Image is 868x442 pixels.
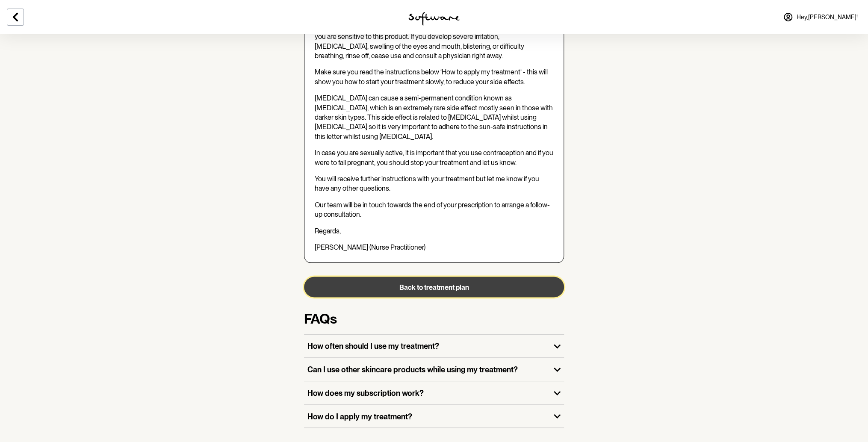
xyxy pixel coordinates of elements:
[315,175,539,192] span: You will receive further instructions with your treatment but let me know if you have any other q...
[304,277,564,297] button: Back to treatment plan
[304,311,564,327] h3: FAQs
[307,342,547,351] h3: How often should I use my treatment?
[315,94,553,141] span: [MEDICAL_DATA] can cause a semi-permanent condition known as [MEDICAL_DATA], which is an extremel...
[304,381,564,404] button: How does my subscription work?
[304,405,564,428] button: How do I apply my treatment?
[315,227,341,235] span: Regards,
[304,358,564,381] button: Can I use other skincare products while using my treatment?
[315,68,548,85] span: Make sure you read the instructions below ‘How to apply my treatment’ - this will show you how to...
[778,7,863,27] a: Hey,[PERSON_NAME]!
[315,23,542,60] span: Apply the product as directed to a small area once a day for three days to test if you are sensit...
[307,412,547,421] h3: How do I apply my treatment?
[307,388,547,398] h3: How does my subscription work?
[315,201,550,218] span: Our team will be in touch towards the end of your prescription to arrange a follow-up consultation.
[797,14,858,21] span: Hey, [PERSON_NAME] !
[304,335,564,358] button: How often should I use my treatment?
[315,243,425,251] span: [PERSON_NAME] (Nurse Practitioner)
[408,12,460,26] img: software logo
[307,365,547,374] h3: Can I use other skincare products while using my treatment?
[315,149,553,166] span: In case you are sexually active, it is important that you use contraception and if you were to fa...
